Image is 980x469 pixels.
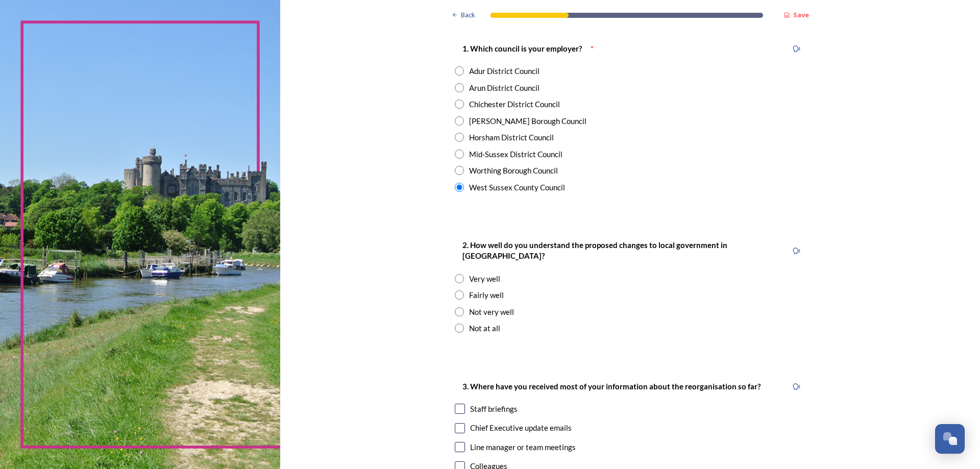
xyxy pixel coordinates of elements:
strong: 1. Which council is your employer? [462,44,582,53]
div: West Sussex County Council [469,182,565,193]
div: Mid-Sussex District Council [469,149,562,160]
div: Very well [469,273,500,285]
div: Not very well [469,306,514,318]
div: Worthing Borough Council [469,165,558,177]
div: Staff briefings [470,403,518,415]
div: Line manager or team meetings [470,441,576,453]
div: Horsham District Council [469,132,554,143]
button: Open Chat [935,424,965,454]
div: Not at all [469,323,500,334]
span: Back [461,10,475,20]
div: Chichester District Council [469,98,560,110]
div: Fairly well [469,289,504,301]
strong: 2. How well do you understand the proposed changes to local government in [GEOGRAPHIC_DATA]? [462,240,729,260]
div: Chief Executive update emails [470,422,572,434]
strong: 3. Where have you received most of your information about the reorganisation so far? [462,382,761,391]
strong: Save [793,10,809,19]
div: Adur District Council [469,65,540,77]
div: [PERSON_NAME] Borough Council [469,115,586,127]
div: Arun District Council [469,82,540,94]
